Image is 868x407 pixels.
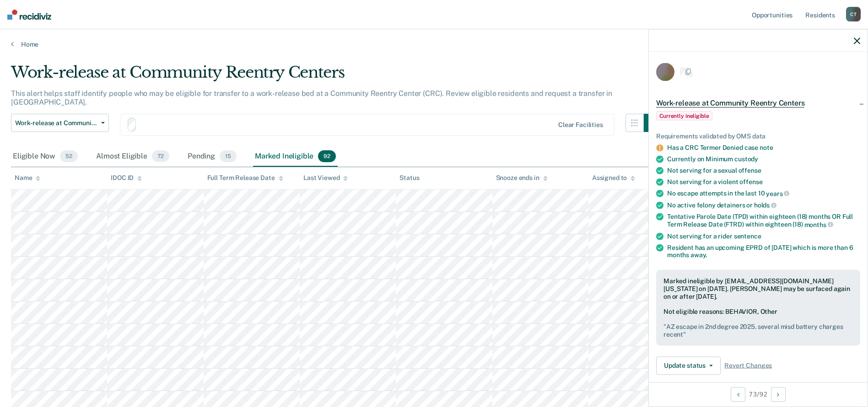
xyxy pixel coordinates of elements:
[303,174,348,182] div: Last Viewed
[656,111,712,121] span: Currently ineligible
[220,150,237,162] span: 15
[667,144,860,152] div: Has a CRC Termer Denied case note
[11,147,80,167] div: Eligible Now
[724,362,772,370] span: Revert Changes
[207,174,283,182] div: Full Term Release Date
[656,99,804,108] span: Work-release at Community Reentry Centers
[496,174,548,182] div: Snooze ends in
[734,155,758,163] span: custody
[667,201,860,209] div: No active felony detainers or
[15,174,40,182] div: Name
[667,213,860,228] div: Tentative Parole Date (TPD) within eighteen (18) months OR Full Term Release Date (FTRD) within e...
[846,7,861,21] div: C T
[186,147,238,167] div: Pending
[60,150,78,162] span: 52
[7,10,51,20] img: Recidiviz
[656,356,721,375] button: Update status
[558,121,603,129] div: Clear facilities
[318,150,336,162] span: 92
[667,167,860,174] div: Not serving for a sexual
[667,178,860,186] div: Not serving for a violent
[739,167,761,174] span: offense
[15,119,97,127] span: Work-release at Community Reentry Centers
[804,221,833,228] span: months
[11,89,612,106] p: This alert helps staff identify people who may be eligible for transfer to a work-release bed at ...
[837,376,859,398] iframe: Intercom live chat
[766,190,789,197] span: years
[754,201,776,209] span: holds
[771,387,786,402] button: Next Opportunity
[734,232,761,239] span: sentence
[152,150,169,162] span: 72
[667,190,860,198] div: No escape attempts in the last 10
[111,174,142,182] div: IDOC ID
[667,155,860,163] div: Currently on Minimum
[592,174,635,182] div: Assigned to
[94,147,171,167] div: Almost Eligible
[649,89,868,129] div: Work-release at Community Reentry CentersCurrently ineligible
[11,63,662,89] div: Work-release at Community Reentry Centers
[253,147,338,167] div: Marked Ineligible
[731,387,745,402] button: Previous Opportunity
[649,382,868,406] div: 73 / 92
[663,323,853,338] pre: " AZ escape in 2nd degree 2025. several misd battery charges recent "
[11,40,857,48] a: Home
[667,243,860,259] div: Resident has an upcoming EPRD of [DATE] which is more than 6 months
[667,232,860,240] div: Not serving for a rider
[739,178,762,185] span: offense
[663,277,853,300] div: Marked ineligible by [EMAIL_ADDRESS][DOMAIN_NAME][US_STATE] on [DATE]. [PERSON_NAME] may be surfa...
[399,174,419,182] div: Status
[690,251,707,259] span: away.
[663,308,853,338] div: Not eligible reasons: BEHAVIOR, Other
[656,132,860,140] div: Requirements validated by OMS data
